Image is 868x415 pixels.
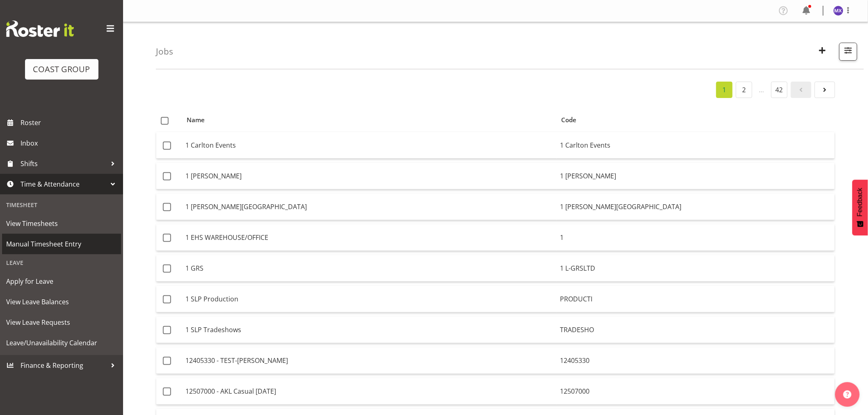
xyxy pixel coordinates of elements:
[2,213,121,234] a: View Timesheets
[561,115,576,125] span: Code
[182,378,557,405] td: 12507000 - AKL Casual [DATE]
[6,316,117,328] span: View Leave Requests
[834,6,843,16] img: michelle-xiang8229.jpg
[2,292,121,312] a: View Leave Balances
[6,337,117,349] span: Leave/Unavailability Calendar
[182,255,557,282] td: 1 GRS
[557,347,835,374] td: 12405330
[557,132,835,159] td: 1 Carlton Events
[187,115,205,125] span: Name
[182,194,557,220] td: 1 [PERSON_NAME][GEOGRAPHIC_DATA]
[182,224,557,251] td: 1 EHS WAREHOUSE/OFFICE
[557,163,835,189] td: 1 [PERSON_NAME]
[6,275,117,287] span: Apply for Leave
[182,286,557,312] td: 1 SLP Production
[21,359,107,372] span: Finance & Reporting
[182,347,557,374] td: 12405330 - TEST-[PERSON_NAME]
[21,116,119,129] span: Roster
[182,132,557,159] td: 1 Carlton Events
[2,312,121,333] a: View Leave Requests
[2,234,121,254] a: Manual Timesheet Entry
[557,194,835,220] td: 1 [PERSON_NAME][GEOGRAPHIC_DATA]
[21,137,119,149] span: Inbox
[736,82,752,98] a: 2
[182,163,557,189] td: 1 [PERSON_NAME]
[6,238,117,250] span: Manual Timesheet Entry
[2,254,121,271] div: Leave
[21,178,107,190] span: Time & Attendance
[557,378,835,405] td: 12507000
[557,255,835,282] td: 1 L-GRSLTD
[2,196,121,213] div: Timesheet
[6,217,117,230] span: View Timesheets
[557,286,835,312] td: PRODUCTI
[182,317,557,343] td: 1 SLP Tradeshows
[839,43,857,61] button: Filter Jobs
[771,82,788,98] a: 42
[33,63,90,75] div: COAST GROUP
[557,224,835,251] td: 1
[557,317,835,343] td: TRADESHO
[6,21,74,37] img: Rosterit website logo
[857,188,864,217] span: Feedback
[6,296,117,308] span: View Leave Balances
[2,271,121,292] a: Apply for Leave
[21,157,107,170] span: Shifts
[852,180,868,235] button: Feedback - Show survey
[156,47,173,56] h4: Jobs
[843,390,852,399] img: help-xxl-2.png
[814,43,831,61] button: Create New Job
[2,333,121,353] a: Leave/Unavailability Calendar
